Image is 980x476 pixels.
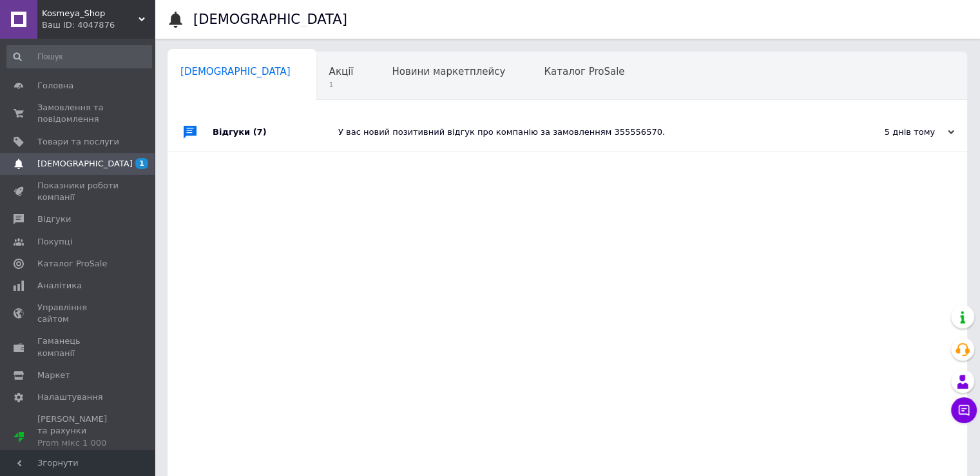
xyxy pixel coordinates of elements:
[37,80,73,92] span: Головна
[37,102,119,125] span: Замовлення та повідомлення
[42,8,139,19] span: Kosmeya_Shop
[37,158,133,170] span: [DEMOGRAPHIC_DATA]
[825,126,954,138] div: 5 днів тому
[193,12,347,27] h1: [DEMOGRAPHIC_DATA]
[6,45,152,68] input: Пошук
[135,158,148,169] span: 1
[213,113,338,152] div: Відгуки
[392,66,505,77] span: Новини маркетплейсу
[951,397,977,423] button: Чат з покупцем
[37,335,119,359] span: Гаманець компанії
[37,302,119,325] span: Управління сайтом
[37,413,119,461] span: [PERSON_NAME] та рахунки
[180,66,291,77] span: [DEMOGRAPHIC_DATA]
[329,80,354,90] span: 1
[37,213,71,225] span: Відгуки
[37,370,70,381] span: Маркет
[37,437,119,461] div: Prom мікс 1 000 (13 місяців)
[544,66,624,77] span: Каталог ProSale
[42,19,155,31] div: Ваш ID: 4047876
[253,127,267,137] span: (7)
[329,66,354,77] span: Акції
[338,126,825,138] div: У вас новий позитивний відгук про компанію за замовленням 355556570.
[37,136,119,148] span: Товари та послуги
[37,258,107,270] span: Каталог ProSale
[37,180,119,203] span: Показники роботи компанії
[37,280,82,292] span: Аналітика
[37,236,72,248] span: Покупці
[37,392,103,403] span: Налаштування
